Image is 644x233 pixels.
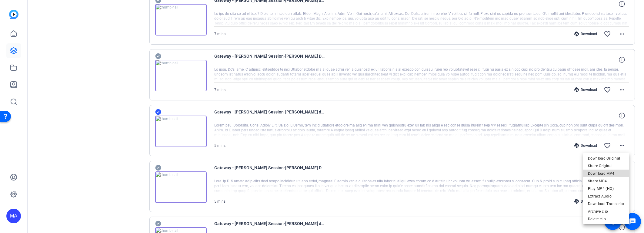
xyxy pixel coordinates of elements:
span: Download Transcript [588,200,624,208]
span: Play MP4 (HQ) [588,185,624,192]
span: Delete clip [588,215,624,223]
span: Share MP4 [588,177,624,185]
span: Download Original [588,155,624,162]
span: Archive clip [588,208,624,215]
span: Extract Audio [588,193,624,200]
span: Download MP4 [588,170,624,177]
span: Share Original [588,162,624,170]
